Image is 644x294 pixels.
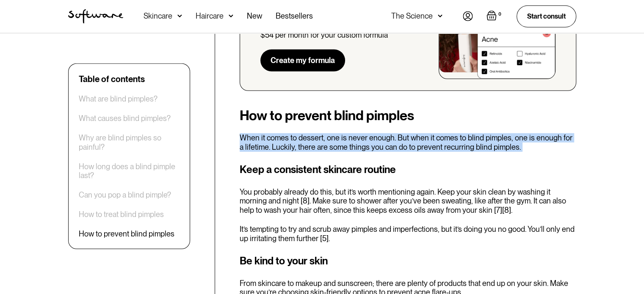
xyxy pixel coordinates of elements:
[260,49,345,71] a: Create my formula
[79,162,180,180] a: How long does a blind pimple last?
[240,133,576,151] p: When it comes to dessert, one is never enough. But when it comes to blind pimples, one is enough ...
[177,12,182,20] img: arrow down
[240,225,576,243] p: It’s tempting to try and scrub away pimples and imperfections, but it’s doing you no good. You’ll...
[68,9,123,24] a: home
[240,253,576,269] h3: Be kind to your skin
[196,12,224,20] div: Haircare
[497,11,503,18] div: 0
[240,108,576,123] h2: How to prevent blind pimples
[79,190,171,200] a: Can you pop a blind pimple?
[517,5,576,27] a: Start consult
[260,30,388,40] div: $54 per month for your custom formula
[79,229,174,239] a: How to prevent blind pimples
[391,12,433,20] div: The Science
[229,12,233,20] img: arrow down
[79,210,164,219] a: How to treat blind pimples
[240,162,576,177] h3: Keep a consistent skincare routine
[144,12,172,20] div: Skincare
[79,94,158,104] a: What are blind pimples?
[68,9,123,24] img: Software Logo
[438,12,442,20] img: arrow down
[486,11,503,22] a: Open empty cart
[79,74,145,84] div: Table of contents
[79,114,171,123] a: What causes blind pimples?
[79,133,180,151] a: Why are blind pimples so painful?
[240,187,576,215] p: You probably already do this, but it’s worth mentioning again. Keep your skin clean by washing it...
